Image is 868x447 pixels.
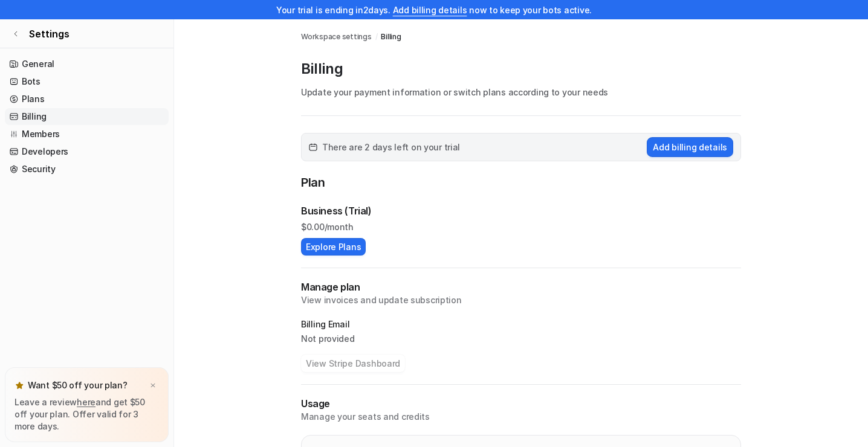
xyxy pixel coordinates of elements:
p: $ 0.00/month [301,220,741,233]
button: Add billing details [647,137,733,157]
span: Settings [29,27,70,41]
span: There are 2 days left on your trial [322,141,460,153]
p: Not provided [301,333,741,345]
p: Billing Email [301,318,741,330]
a: Workspace settings [301,31,372,42]
img: star [15,381,24,390]
a: Billing [381,31,401,42]
p: View invoices and update subscription [301,294,741,306]
button: View Stripe Dashboard [301,355,405,372]
a: Billing [5,108,169,125]
a: Developers [5,143,169,160]
a: General [5,56,169,72]
a: Plans [5,91,169,108]
p: Want $50 off your plan? [28,379,128,391]
p: Plan [301,173,741,194]
a: Security [5,161,169,178]
p: Usage [301,397,741,411]
p: Manage your seats and credits [301,411,741,423]
p: Leave a review and get $50 off your plan. Offer valid for 3 more days. [15,396,159,433]
img: x [149,382,157,390]
p: Update your payment information or switch plans according to your needs [301,86,741,98]
p: Billing [301,59,741,79]
a: Bots [5,73,169,90]
button: Explore Plans [301,238,366,256]
h2: Manage plan [301,280,741,294]
img: calender-icon.svg [309,143,317,152]
a: Members [5,126,169,143]
a: here [77,397,96,407]
p: Business (Trial) [301,204,372,218]
a: Add billing details [393,5,467,15]
span: / [375,31,378,42]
